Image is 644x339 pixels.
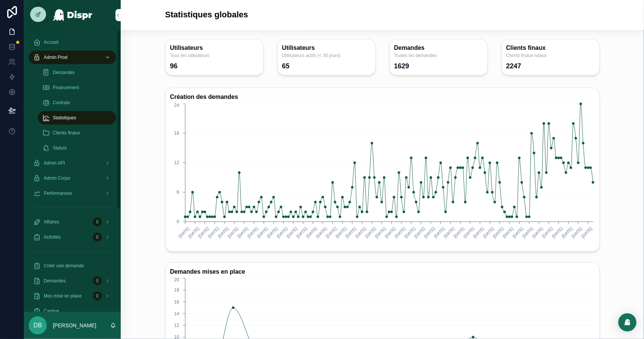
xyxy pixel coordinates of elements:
[44,278,66,284] span: Demandes
[38,141,116,155] a: Statuts
[453,226,465,239] text: [DATE]
[174,103,179,108] tspan: 24
[29,215,116,229] a: Affaires0
[29,156,116,170] a: Admin API
[24,30,121,312] div: scrollable content
[618,313,636,331] div: Open Intercom Messenger
[207,226,219,239] text: [DATE]
[217,226,229,239] text: [DATE]
[174,277,179,283] tspan: 20
[502,226,514,239] text: [DATE]
[170,102,595,247] div: chart
[174,288,179,293] tspan: 18
[44,219,59,225] span: Affaires
[170,44,259,52] h3: Utilisateurs
[44,190,72,196] span: Performances
[53,130,80,136] span: Clients finaux
[384,226,396,239] text: [DATE]
[282,44,371,52] h3: Utilisateurs
[344,226,357,239] text: [DATE]
[38,96,116,109] a: Contrats
[463,226,475,239] text: [DATE]
[170,267,595,277] h3: Demandes mises en place
[53,145,67,151] span: Statuts
[52,9,93,21] img: App logo
[29,274,116,288] a: Demandes0
[174,131,179,136] tspan: 18
[580,226,593,239] text: [DATE]
[53,115,76,121] span: Statistiques
[237,226,249,239] text: [DATE]
[38,111,116,125] a: Statistiques
[423,226,435,239] text: [DATE]
[413,226,426,239] text: [DATE]
[364,226,377,239] text: [DATE]
[187,226,200,239] text: [DATE]
[256,226,269,239] text: [DATE]
[403,226,416,239] text: [DATE]
[170,92,595,102] h3: Création des demandes
[282,52,371,59] span: Utilisateurs actifs (< 30 jours)
[38,126,116,140] a: Clients finaux
[177,219,179,224] tspan: 0
[44,160,65,166] span: Admin API
[29,51,116,64] a: Admin Prod
[521,226,534,239] text: [DATE]
[174,160,179,165] tspan: 12
[29,35,116,49] a: Accueil
[38,81,116,94] a: Financement
[374,226,386,239] text: [DATE]
[433,226,446,239] text: [DATE]
[53,322,96,329] p: [PERSON_NAME]
[506,44,595,52] h3: Clients finaux
[170,62,178,71] div: 96
[266,226,278,239] text: [DATE]
[226,226,239,239] text: [DATE]
[93,217,102,227] div: 0
[29,259,116,273] a: Créer une demande
[29,171,116,185] a: Admin Corpo
[44,263,84,269] span: Créer une demande
[53,69,75,76] span: Demandes
[44,54,68,60] span: Admin Prod
[570,226,583,239] text: [DATE]
[174,311,179,316] tspan: 14
[506,62,521,71] div: 2247
[246,226,259,239] text: [DATE]
[512,226,524,239] text: [DATE]
[93,276,102,285] div: 0
[44,175,70,181] span: Admin Corpo
[165,9,248,21] h1: Statistiques globales
[394,52,483,59] span: Toutes les demandes
[394,44,483,52] h3: Demandes
[482,226,495,239] text: [DATE]
[394,62,409,71] div: 1629
[44,293,81,299] span: Mes mise en place
[29,186,116,200] a: Performances
[492,226,504,239] text: [DATE]
[53,85,79,91] span: Financement
[177,226,190,239] text: [DATE]
[44,234,61,240] span: Activités
[93,291,102,300] div: 0
[551,226,563,239] text: [DATE]
[305,226,318,239] text: [DATE]
[177,190,179,195] tspan: 6
[34,321,42,330] span: DB
[197,226,209,239] text: [DATE]
[29,230,116,244] a: Activités0
[472,226,485,239] text: [DATE]
[174,299,179,305] tspan: 16
[506,52,595,59] span: Clients finaux totaux
[170,52,259,59] span: Tous les utilisateurs
[325,226,337,239] text: [DATE]
[44,39,58,45] span: Accueil
[53,100,70,106] span: Contrats
[443,226,455,239] text: [DATE]
[561,226,573,239] text: [DATE]
[315,226,327,239] text: [DATE]
[286,226,298,239] text: [DATE]
[276,226,288,239] text: [DATE]
[335,226,347,239] text: [DATE]
[531,226,544,239] text: [DATE]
